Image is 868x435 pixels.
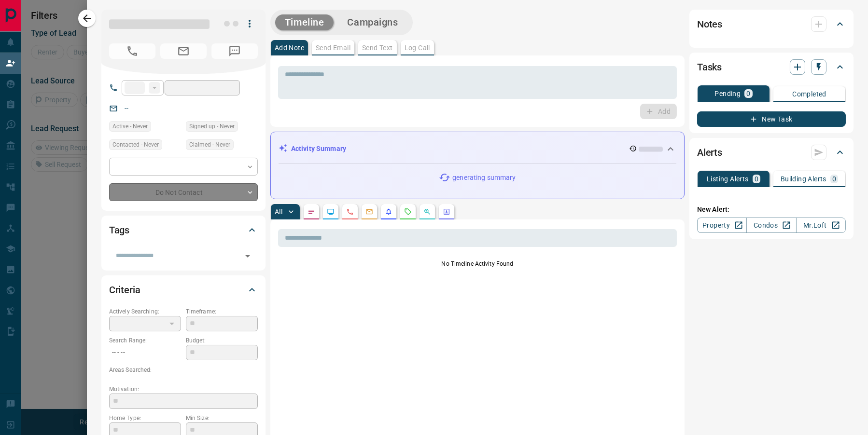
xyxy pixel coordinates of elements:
[109,307,181,316] p: Actively Searching:
[112,122,148,131] span: Active - Never
[186,307,258,316] p: Timeframe:
[697,59,722,75] h2: Tasks
[337,14,407,30] button: Campaigns
[796,217,846,233] a: Mr.Loft
[189,140,230,150] span: Claimed - Never
[109,183,258,201] div: Do Not Contact
[109,336,181,345] p: Search Range:
[697,141,846,164] div: Alerts
[697,55,846,79] div: Tasks
[792,91,826,97] p: Completed
[291,144,346,154] p: Activity Summary
[109,43,155,59] span: No Number
[211,43,258,59] span: No Number
[109,218,258,242] div: Tags
[697,111,846,127] button: New Task
[186,336,258,345] p: Budget:
[385,208,392,216] svg: Listing Alerts
[109,345,181,361] p: -- - --
[125,104,128,112] a: --
[112,140,159,150] span: Contacted - Never
[697,145,722,160] h2: Alerts
[746,90,750,97] p: 0
[160,43,207,59] span: No Email
[109,278,258,301] div: Criteria
[109,385,258,394] p: Motivation:
[697,16,722,32] h2: Notes
[755,176,758,182] p: 0
[109,282,140,298] h2: Criteria
[365,208,373,216] svg: Emails
[275,208,282,215] p: All
[443,208,450,216] svg: Agent Actions
[109,222,129,238] h2: Tags
[109,366,258,374] p: Areas Searched:
[278,259,677,268] p: No Timeline Activity Found
[452,173,516,183] p: generating summary
[189,122,235,131] span: Signed up - Never
[714,90,741,97] p: Pending
[186,414,258,422] p: Min Size:
[746,217,796,233] a: Condos
[697,204,846,215] p: New Alert:
[832,176,836,182] p: 0
[423,208,431,216] svg: Opportunities
[404,208,412,216] svg: Requests
[109,414,181,422] p: Home Type:
[346,208,354,216] svg: Calls
[275,44,304,51] p: Add Note
[308,208,315,216] svg: Notes
[279,140,676,158] div: Activity Summary
[241,249,254,263] button: Open
[707,176,749,182] p: Listing Alerts
[275,14,334,30] button: Timeline
[327,208,335,216] svg: Lead Browsing Activity
[697,13,846,36] div: Notes
[697,217,747,233] a: Property
[781,176,826,182] p: Building Alerts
